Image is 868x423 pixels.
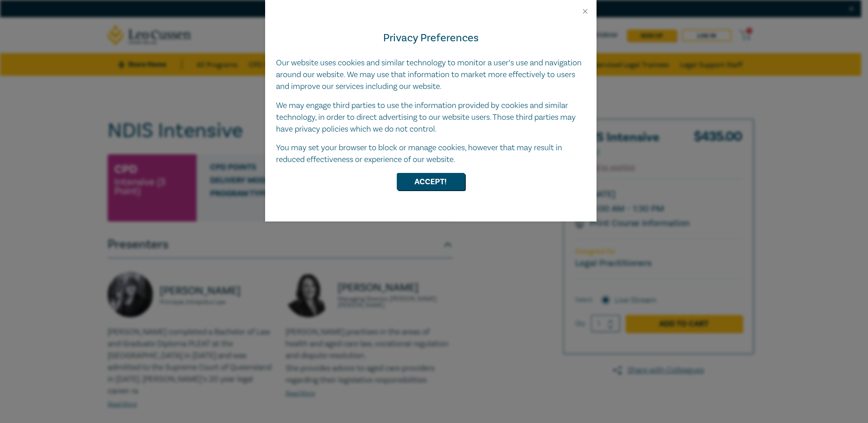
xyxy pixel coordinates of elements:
[581,7,589,15] button: Close
[276,57,586,93] p: Our website uses cookies and similar technology to monitor a user’s use and navigation around our...
[397,173,465,190] button: Accept!
[276,100,586,135] p: We may engage third parties to use the information provided by cookies and similar technology, in...
[276,142,586,166] p: You may set your browser to block or manage cookies, however that may result in reduced effective...
[276,30,586,46] h4: Privacy Preferences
